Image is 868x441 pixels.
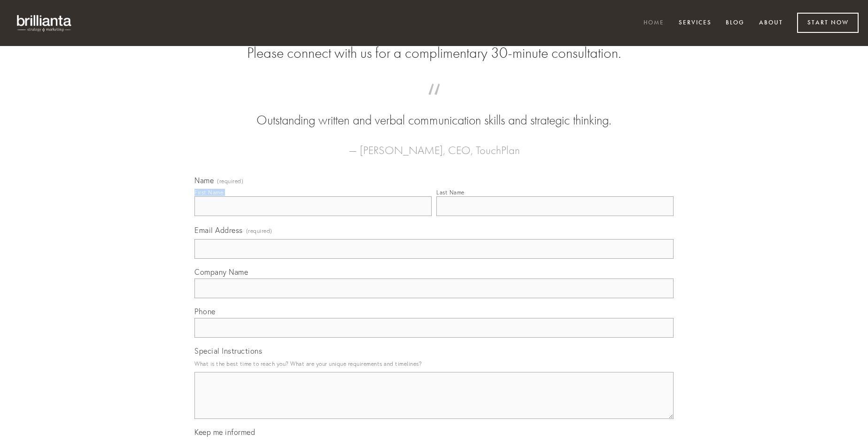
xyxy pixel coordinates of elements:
[673,15,718,31] a: Services
[436,189,465,196] div: Last Name
[194,357,674,370] p: What is the best time to reach you? What are your unique requirements and timelines?
[194,267,248,277] span: Company Name
[9,9,80,37] img: brillianta - research, strategy, marketing
[194,307,216,316] span: Phone
[194,427,255,437] span: Keep me informed
[797,13,859,33] a: Start Now
[209,93,659,130] blockquote: Outstanding written and verbal communication skills and strategic thinking.
[209,93,659,111] span: “
[194,176,214,185] span: Name
[637,15,670,31] a: Home
[194,346,262,356] span: Special Instructions
[194,189,223,196] div: First Name
[217,178,243,184] span: (required)
[209,130,659,160] figcaption: — [PERSON_NAME], CEO, TouchPlan
[246,224,272,237] span: (required)
[753,15,789,31] a: About
[194,225,243,235] span: Email Address
[720,15,751,31] a: Blog
[194,44,674,62] h2: Please connect with us for a complimentary 30-minute consultation.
